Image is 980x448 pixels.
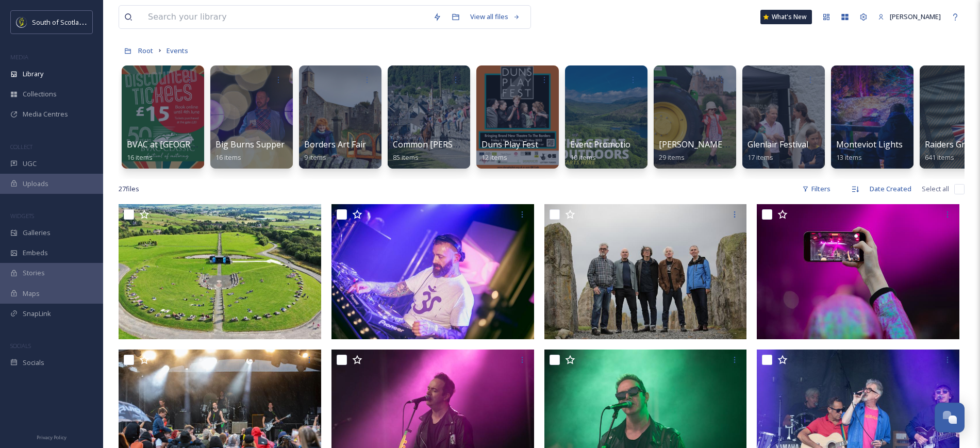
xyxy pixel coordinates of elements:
[748,140,808,162] a: Glenlair Festival17 items
[119,204,321,339] img: Music at the Multiverse.jpg
[127,153,153,162] span: 16 items
[10,342,31,350] span: SOCIALS
[138,44,153,57] a: Root
[570,139,670,150] span: Event Promotional Assets
[890,12,941,21] span: [PERSON_NAME]
[143,6,428,28] input: Search your library
[23,179,48,189] span: Uploads
[37,430,67,443] a: Privacy Policy
[836,139,903,150] span: Monteviot Lights
[127,139,243,150] span: BVAC at [GEOGRAPHIC_DATA]
[393,139,496,150] span: Common [PERSON_NAME]
[659,153,685,162] span: 29 items
[304,139,366,150] span: Borders Art Fair
[922,184,949,194] span: Select all
[836,153,862,162] span: 13 items
[10,143,32,151] span: COLLECT
[481,139,538,150] span: Duns Play Fest
[23,289,40,298] span: Maps
[215,140,285,162] a: Big Burns Supper16 items
[748,153,773,162] span: 17 items
[570,153,596,162] span: 10 items
[23,69,43,79] span: Library
[836,140,903,162] a: Monteviot Lights13 items
[481,153,507,162] span: 12 items
[23,248,48,258] span: Embeds
[23,309,51,319] span: SnapLink
[925,153,954,162] span: 641 items
[544,204,747,339] img: Bluebells at Crawick Multiverse 01 by Mike Bolam.jpeg
[138,46,153,55] span: Root
[570,140,670,162] a: Event Promotional Assets10 items
[304,140,366,162] a: Borders Art Fair9 items
[167,46,188,55] span: Events
[797,179,836,199] div: Filters
[331,204,534,339] img: MUSIC AT THE MULTIVERSE Malcolm X.jpg
[127,140,243,162] a: BVAC at [GEOGRAPHIC_DATA]16 items
[23,89,57,99] span: Collections
[215,139,285,150] span: Big Burns Supper
[37,434,67,441] span: Privacy Policy
[215,153,241,162] span: 16 items
[10,212,34,220] span: WIDGETS
[757,204,959,339] img: Glasvegas 03 Music at the Multiverse Mike Bolam.jpg
[23,228,51,238] span: Galleries
[465,7,525,27] a: View all files
[167,44,188,57] a: Events
[23,159,37,169] span: UGC
[16,17,27,27] img: images.jpeg
[23,268,45,278] span: Stories
[659,140,775,162] a: [PERSON_NAME] Country Fair29 items
[304,153,326,162] span: 9 items
[659,139,775,150] span: [PERSON_NAME] Country Fair
[393,140,496,162] a: Common [PERSON_NAME]85 items
[393,153,419,162] span: 85 items
[119,184,139,194] span: 27 file s
[10,53,28,61] span: MEDIA
[23,109,68,119] span: Media Centres
[748,139,808,150] span: Glenlair Festival
[873,7,946,27] a: [PERSON_NAME]
[32,17,150,27] span: South of Scotland Destination Alliance
[935,403,965,433] button: Open Chat
[23,358,44,368] span: Socials
[481,140,538,162] a: Duns Play Fest12 items
[865,179,917,199] div: Date Created
[760,10,812,24] a: What's New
